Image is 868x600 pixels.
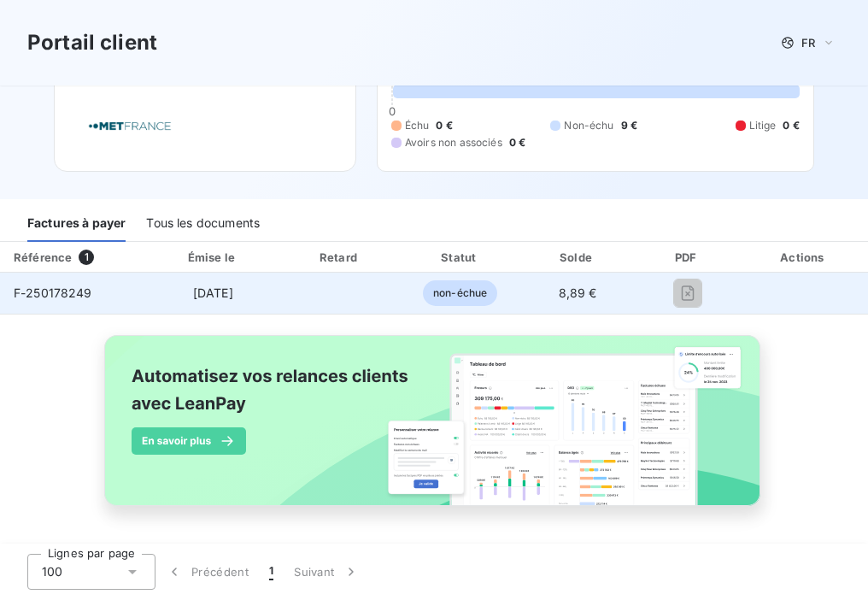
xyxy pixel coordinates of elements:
[14,250,72,264] div: Référence
[27,27,157,58] h3: Portail client
[423,280,497,306] span: non-échue
[269,563,273,580] span: 1
[259,554,284,590] button: 1
[405,118,430,133] span: Échu
[146,206,260,242] div: Tous les documents
[405,135,502,150] span: Avoirs non associés
[436,118,452,133] span: 0 €
[564,118,613,133] span: Non-échu
[27,206,126,242] div: Factures à payer
[743,249,865,266] div: Actions
[193,285,233,300] span: [DATE]
[404,249,516,266] div: Statut
[509,135,525,150] span: 0 €
[783,118,799,133] span: 0 €
[14,285,92,300] span: F-250178249
[801,36,815,50] span: FR
[42,563,62,580] span: 100
[283,249,397,266] div: Retard
[389,104,396,118] span: 0
[523,249,632,266] div: Solde
[150,249,276,266] div: Émise le
[621,118,637,133] span: 9 €
[284,554,370,590] button: Suivant
[559,285,597,300] span: 8,89 €
[75,102,185,150] img: Company logo
[89,325,779,535] img: banner
[79,250,94,265] span: 1
[749,118,777,133] span: Litige
[155,554,259,590] button: Précédent
[639,249,736,266] div: PDF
